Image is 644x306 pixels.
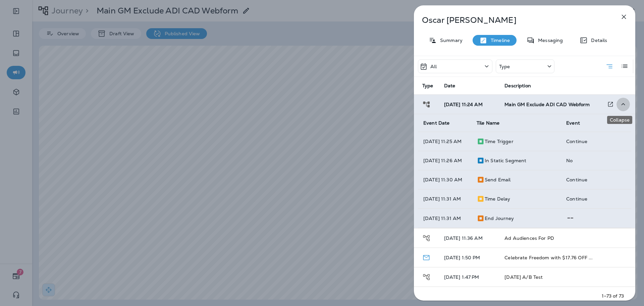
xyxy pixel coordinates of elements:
span: Event Date [423,120,449,126]
span: Ad Audiences For PD [504,235,554,241]
span: Journey [422,101,431,107]
span: [DATE] A/B Test [504,274,543,280]
span: Description [504,83,531,89]
span: Type [422,83,433,89]
p: [DATE] 11:25 AM [423,139,466,144]
p: [DATE] 1:50 PM [444,255,494,260]
div: Collapse [607,116,632,124]
p: Continue [566,139,626,144]
p: no [566,158,626,163]
p: Continue [566,177,626,182]
span: Main GM Exclude ADI CAD Webform [504,101,590,107]
p: In Static Segment [485,158,526,163]
p: [DATE] 11:30 AM [423,177,466,182]
span: Journey [422,234,431,241]
p: Time Delay [485,196,510,202]
p: Continue [566,196,626,202]
p: Messaging [535,38,563,43]
p: End Journey [485,216,514,221]
span: Tile Name [477,120,499,126]
span: Event [566,120,580,126]
span: Journey [422,273,431,279]
p: [DATE] 1:47 PM [444,274,494,280]
p: [DATE] 11:26 AM [423,158,466,163]
span: Celebrate Freedom with $17.76 OFF ... [504,255,593,261]
span: Email - Delivered [422,254,430,260]
button: Log View [618,59,631,73]
p: Oscar [PERSON_NAME] [422,15,605,25]
button: Go to Journey [604,97,616,111]
p: Timeline [487,38,510,43]
p: All [430,64,437,69]
p: 1–73 of 73 [602,293,624,299]
p: [DATE] 11:31 AM [423,196,466,202]
button: Collapse [616,97,630,111]
p: Time Trigger [485,139,514,144]
p: [DATE] 11:31 AM [423,216,466,221]
p: Send Email [485,177,511,182]
button: Summary View [603,59,616,73]
p: [DATE] 11:36 AM [444,235,494,241]
p: Type [499,64,510,69]
span: [DATE] 11:24 AM [444,101,483,107]
p: Summary [437,38,463,43]
span: Date [444,83,455,89]
p: Details [588,38,607,43]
